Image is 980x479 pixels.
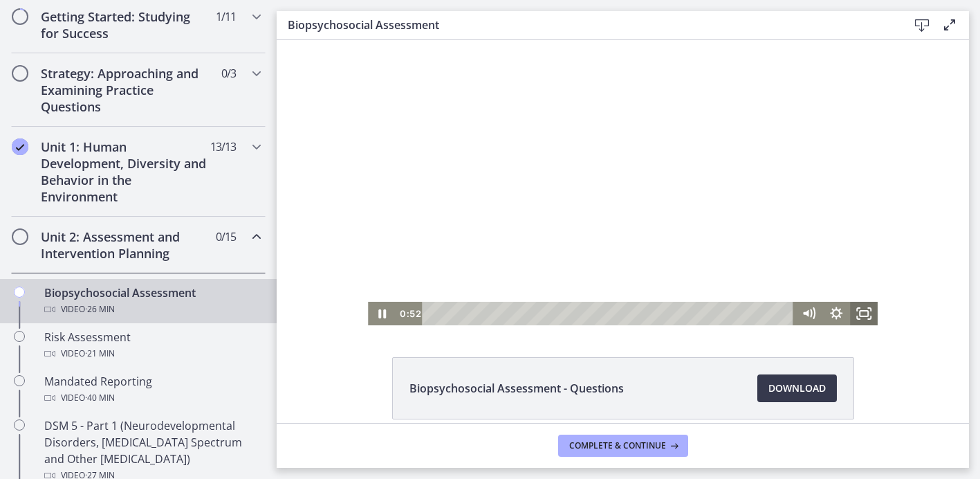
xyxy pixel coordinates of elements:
button: Mute [518,262,546,285]
span: · 26 min [85,301,115,318]
span: · 21 min [85,345,115,362]
button: Fullscreen [573,262,601,285]
div: Video [44,345,260,362]
i: Completed [12,138,28,155]
div: Video [44,390,260,406]
h2: Strategy: Approaching and Examining Practice Questions [41,65,210,115]
div: Biopsychosocial Assessment [44,284,260,318]
span: Biopsychosocial Assessment - Questions [409,380,624,397]
div: Video [44,301,260,318]
span: Download [768,380,826,397]
span: 0 / 15 [216,228,236,245]
div: Mandated Reporting [44,373,260,406]
div: Risk Assessment [44,329,260,362]
span: 1 / 11 [216,8,236,25]
span: Complete & continue [569,440,666,451]
h2: Unit 2: Assessment and Intervention Planning [41,228,210,262]
span: 13 / 13 [210,138,236,155]
span: · 40 min [85,390,115,406]
button: Complete & continue [558,435,688,457]
h2: Getting Started: Studying for Success [41,8,210,42]
span: 0 / 3 [221,65,236,82]
a: Download [757,374,837,402]
h3: Biopsychosocial Assessment [288,17,886,33]
h2: Unit 1: Human Development, Diversity and Behavior in the Environment [41,138,210,205]
button: Show settings menu [546,262,573,285]
iframe: Video Lesson [277,40,969,325]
